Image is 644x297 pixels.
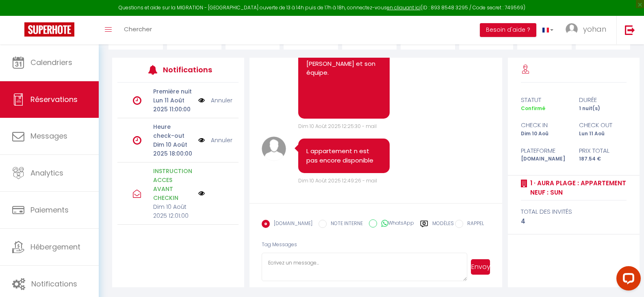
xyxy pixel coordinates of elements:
[163,61,213,79] h3: Notifications
[574,155,632,163] div: 187.54 €
[521,207,627,217] div: total des invités
[118,16,158,44] a: Chercher
[298,123,377,130] span: Dim 10 Août 2025 12:25:30 - mail
[124,25,152,33] span: Chercher
[377,219,414,228] label: WhatsApp
[516,146,574,156] div: Plateforme
[153,202,193,220] p: Dim 10 Août 2025 12:01:00
[463,220,484,229] label: RAPPEL
[516,155,574,163] div: [DOMAIN_NAME]
[30,205,69,215] span: Paiements
[432,220,454,234] label: Modèles
[559,16,616,44] a: ... yohan
[198,190,205,197] img: NO IMAGE
[198,136,205,145] img: NO IMAGE
[270,220,312,229] label: [DOMAIN_NAME]
[516,130,574,138] div: Dim 10 Aoû
[521,217,627,226] div: 4
[306,59,382,78] p: [PERSON_NAME] et son équipe.
[211,136,232,145] a: Annuler
[153,122,193,140] p: Heure check-out
[153,140,193,158] p: Dim 10 Août 2025 18:00:00
[24,22,74,37] img: Super Booking
[298,177,377,184] span: Dim 10 Août 2025 12:49:26 - mail
[574,130,632,138] div: Lun 11 Aoû
[516,95,574,105] div: statut
[306,147,382,165] pre: L appartement n est pas encore disponible
[521,105,545,112] span: Confirmé
[625,25,635,35] img: logout
[153,167,193,202] p: INSTRUCTION ACCES AVANT CHECKIN
[262,137,286,161] img: avatar.png
[527,178,627,197] a: 1 · Aura plage : Appartement neuf : SUN
[198,96,205,105] img: NO IMAGE
[262,241,297,248] span: Tag Messages
[566,23,578,35] img: ...
[574,146,632,156] div: Prix total
[30,94,78,104] span: Réservations
[327,220,363,229] label: NOTE INTERNE
[153,87,193,96] p: Première nuit
[480,23,536,37] button: Besoin d'aide ?
[574,105,632,113] div: 1 nuit(s)
[31,279,77,289] span: Notifications
[387,4,421,11] a: en cliquant ici
[30,242,80,252] span: Hébergement
[30,131,67,141] span: Messages
[211,96,232,105] a: Annuler
[153,96,193,114] p: Lun 11 Août 2025 11:00:00
[471,259,490,275] button: Envoyer
[574,95,632,105] div: durée
[583,24,606,34] span: yohan
[610,263,644,297] iframe: LiveChat chat widget
[574,120,632,130] div: check out
[516,120,574,130] div: check in
[30,168,63,178] span: Analytics
[30,57,72,67] span: Calendriers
